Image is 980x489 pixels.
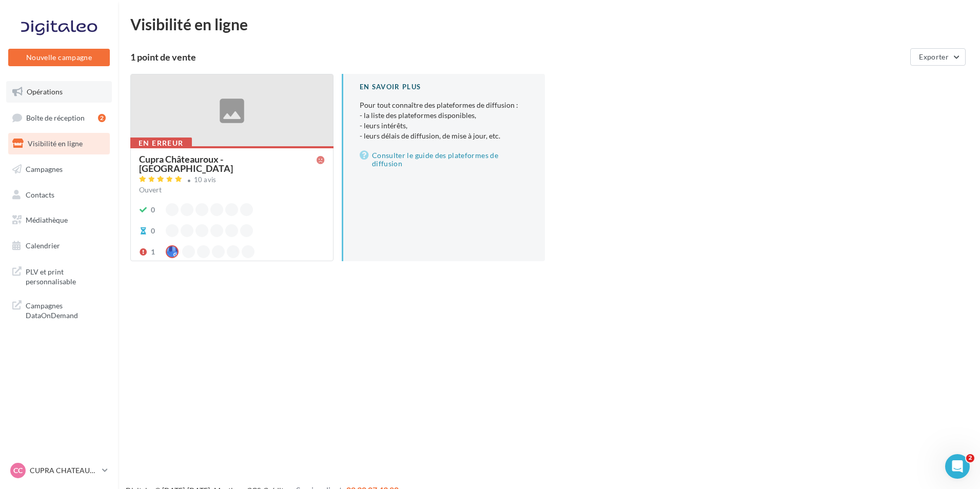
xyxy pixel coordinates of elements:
div: 0 [151,226,155,236]
a: Campagnes DataOnDemand [6,295,112,325]
li: - leurs intérêts, [360,121,528,131]
a: PLV et print personnalisable [6,261,112,291]
p: Pour tout connaître des plateformes de diffusion : [360,100,528,141]
span: Boîte de réception [26,113,85,122]
p: CUPRA CHATEAUROUX [30,465,98,476]
span: Opérations [27,87,63,96]
div: 1 [151,247,155,257]
a: Calendrier [6,235,112,257]
li: - leurs délais de diffusion, de mise à jour, etc. [360,131,528,141]
button: Nouvelle campagne [8,49,110,66]
a: 10 avis [139,174,325,187]
a: Visibilité en ligne [6,133,112,154]
a: CC CUPRA CHATEAUROUX [8,461,110,480]
div: En erreur [130,138,192,149]
span: PLV et print personnalisable [26,265,106,287]
div: Visibilité en ligne [130,16,968,32]
span: Campagnes [26,165,63,173]
span: Calendrier [26,241,60,250]
div: En savoir plus [360,82,528,92]
a: Opérations [6,81,112,103]
div: 0 [151,205,155,215]
a: Boîte de réception2 [6,107,112,129]
iframe: Intercom live chat [945,454,970,479]
a: Contacts [6,184,112,206]
div: 2 [98,114,106,122]
li: - la liste des plateformes disponibles, [360,110,528,121]
span: CC [13,465,23,476]
div: 1 point de vente [130,52,906,62]
span: Ouvert [139,185,162,194]
a: Consulter le guide des plateformes de diffusion [360,149,528,170]
button: Exporter [910,48,966,66]
span: Contacts [26,190,54,199]
span: Campagnes DataOnDemand [26,299,106,321]
span: Exporter [919,52,949,61]
div: Cupra Châteauroux - [GEOGRAPHIC_DATA] [139,154,317,173]
div: 10 avis [194,177,217,183]
a: Médiathèque [6,209,112,231]
a: Campagnes [6,159,112,180]
span: Visibilité en ligne [28,139,83,148]
span: 2 [966,454,974,462]
span: Médiathèque [26,216,68,224]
